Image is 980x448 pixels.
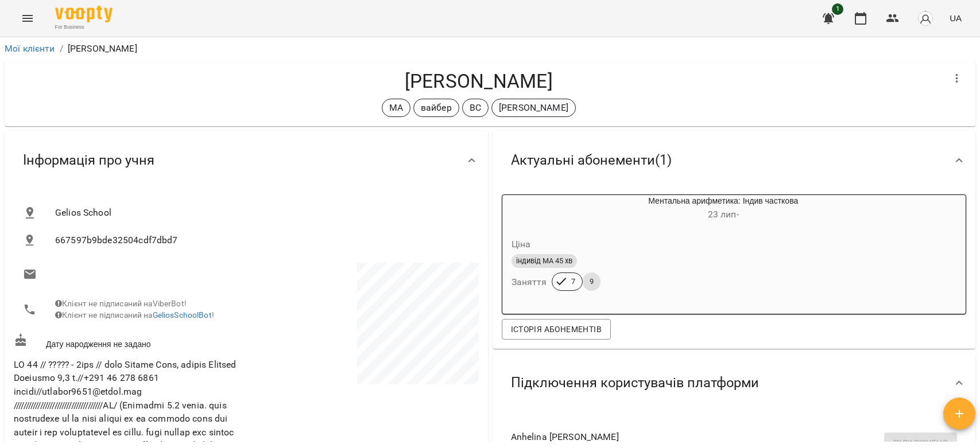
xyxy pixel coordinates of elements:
[502,195,890,305] button: Ментальна арифметика: Індив часткова23 лип- Цінаіндивід МА 45 хвЗаняття79
[950,12,962,24] span: UA
[512,274,547,290] h6: Заняття
[413,99,459,117] div: вайбер
[511,151,672,169] span: Актуальні абонементи ( 1 )
[512,236,531,252] h6: Ціна
[493,131,976,190] div: Актуальні абонементи(1)
[708,209,739,220] span: 23 лип -
[60,42,63,56] li: /
[564,276,582,287] span: 7
[5,131,488,190] div: Інформація про учня
[382,99,410,117] div: МА
[511,430,939,444] span: Anhelina [PERSON_NAME]
[55,299,187,308] span: Клієнт не підписаний на ViberBot!
[55,310,214,320] span: Клієнт не підписаний на !
[512,256,577,266] span: індивід МА 45 хв
[23,151,154,169] span: Інформація про учня
[502,195,557,223] div: Ментальна арифметика: Індив часткова
[945,7,966,29] button: UA
[5,42,975,56] nav: breadcrumb
[5,43,55,54] a: Мої клієнти
[55,233,470,247] span: 667597b9bde32504cdf7dbd7
[389,101,403,115] p: МА
[499,101,568,115] p: [PERSON_NAME]
[502,319,611,340] button: Історія абонементів
[583,276,601,287] span: 9
[68,42,137,56] p: [PERSON_NAME]
[14,69,943,93] h4: [PERSON_NAME]
[511,322,602,336] span: Історія абонементів
[832,3,843,15] span: 1
[917,10,933,26] img: avatar_s.png
[421,101,452,115] p: вайбер
[14,5,41,32] button: Menu
[491,99,576,117] div: [PERSON_NAME]
[470,101,481,115] p: ВС
[55,24,113,31] span: For Business
[55,6,113,22] img: Voopty Logo
[493,353,976,412] div: Підключення користувачів платформи
[153,310,212,320] a: GeliosSchoolBot
[55,206,470,220] span: Gelios School
[511,374,759,392] span: Підключення користувачів платформи
[557,195,890,223] div: Ментальна арифметика: Індив часткова
[462,99,489,117] div: ВС
[11,331,246,352] div: Дату народження не задано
